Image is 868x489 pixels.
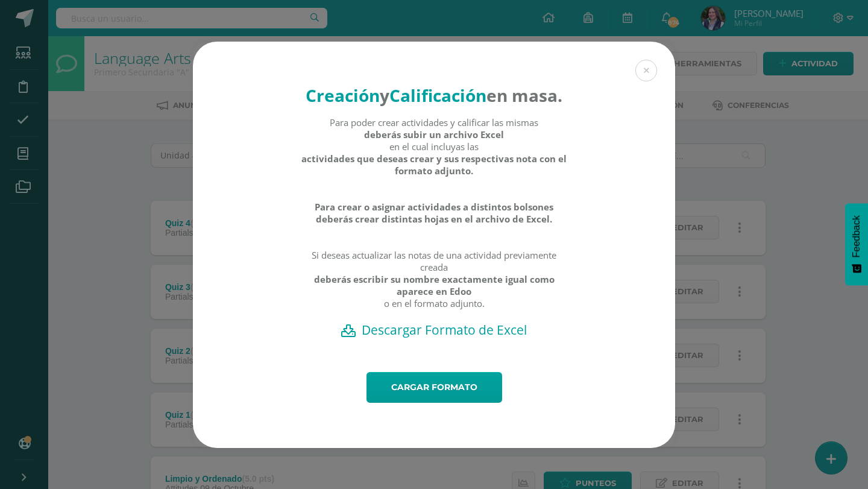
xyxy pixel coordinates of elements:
strong: y [380,84,389,107]
span: Feedback [851,215,862,257]
a: Cargar formato [366,372,502,403]
strong: deberás subir un archivo Excel [364,128,504,140]
h4: en masa. [301,84,568,107]
a: Descargar Formato de Excel [214,321,654,338]
strong: Calificación [389,84,486,107]
button: Feedback - Mostrar encuesta [845,203,868,285]
div: Para poder crear actividades y calificar las mismas en el cual incluyas las Si deseas actualizar ... [301,116,568,321]
strong: deberás escribir su nombre exactamente igual como aparece en Edoo [301,273,568,297]
button: Close (Esc) [635,60,657,81]
strong: actividades que deseas crear y sus respectivas nota con el formato adjunto. [301,153,568,177]
strong: Para crear o asignar actividades a distintos bolsones deberás crear distintas hojas en el archivo... [301,201,568,225]
strong: Creación [306,84,380,107]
